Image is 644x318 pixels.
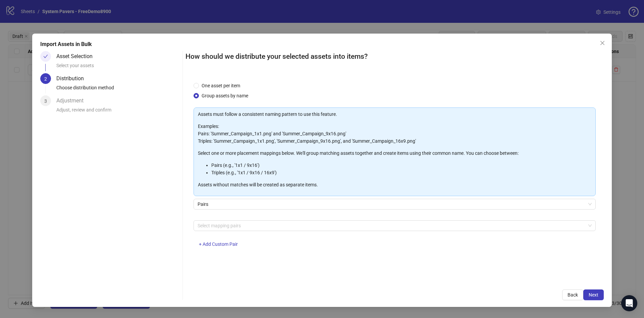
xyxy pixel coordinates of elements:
[44,76,47,82] span: 2
[199,82,243,89] span: One asset per item
[198,149,591,157] p: Select one or more placement mappings below. We'll group matching assets together and create item...
[198,123,591,145] p: Examples: Pairs: 'Summer_Campaign_1x1.png' and 'Summer_Campaign_9x16.png' Triples: 'Summer_Campai...
[56,95,89,106] div: Adjustment
[40,40,604,48] div: Import Assets in Bulk
[56,106,180,118] div: Adjust, review and confirm
[211,169,591,176] li: Triples (e.g., '1x1 / 9x16 / 16x9')
[621,295,637,311] div: Open Intercom Messenger
[568,292,578,298] span: Back
[198,110,591,118] p: Assets must follow a consistent naming pattern to use this feature.
[56,51,98,62] div: Asset Selection
[597,38,608,48] button: Close
[199,241,238,247] span: + Add Custom Pair
[56,62,180,73] div: Select your assets
[43,54,48,59] span: check
[562,289,583,300] button: Back
[194,239,243,250] button: + Add Custom Pair
[589,292,598,298] span: Next
[198,199,592,209] span: Pairs
[44,98,47,104] span: 3
[199,92,251,99] span: Group assets by name
[600,40,605,46] span: close
[185,51,604,62] h2: How should we distribute your selected assets into items?
[56,73,89,84] div: Distribution
[583,289,604,300] button: Next
[56,84,180,95] div: Choose distribution method
[211,162,591,169] li: Pairs (e.g., '1x1 / 9x16')
[198,181,591,188] p: Assets without matches will be created as separate items.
